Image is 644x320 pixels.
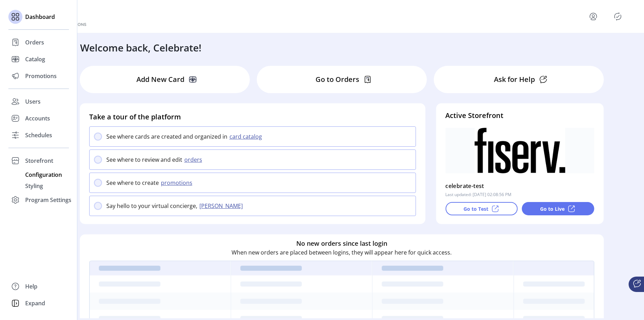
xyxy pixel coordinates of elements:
[136,74,184,85] p: Add New Card
[25,97,41,106] span: Users
[227,132,266,141] button: card catalog
[106,202,197,210] p: Say hello to your virtual concierge,
[25,131,52,139] span: Schedules
[588,11,599,22] button: menu
[89,112,416,122] h4: Take a tour of the platform
[106,155,182,164] p: See where to review and edit
[25,55,45,63] span: Catalog
[80,40,201,55] h3: Welcome back, Celebrate!
[25,38,44,47] span: Orders
[316,74,359,85] p: Go to Orders
[25,13,55,21] span: Dashboard
[106,179,159,187] p: See where to create
[463,205,488,213] p: Go to Test
[540,205,565,213] p: Go to Live
[159,179,197,187] button: promotions
[25,299,45,307] span: Expand
[445,110,594,121] h4: Active Storefront
[25,182,43,190] span: Styling
[612,11,623,22] button: Publisher Panel
[25,114,50,123] span: Accounts
[197,202,247,210] button: [PERSON_NAME]
[25,196,71,204] span: Program Settings
[296,239,387,248] h6: No new orders since last login
[25,72,57,80] span: Promotions
[494,74,535,85] p: Ask for Help
[106,132,227,141] p: See where cards are created and organized in
[25,171,62,179] span: Configuration
[182,155,206,164] button: orders
[25,156,53,165] span: Storefront
[445,180,484,192] p: celebrate-test
[232,248,452,257] p: When new orders are placed between logins, they will appear here for quick access.
[445,192,511,198] p: Last updated: [DATE] 02:08:56 PM
[25,282,37,291] span: Help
